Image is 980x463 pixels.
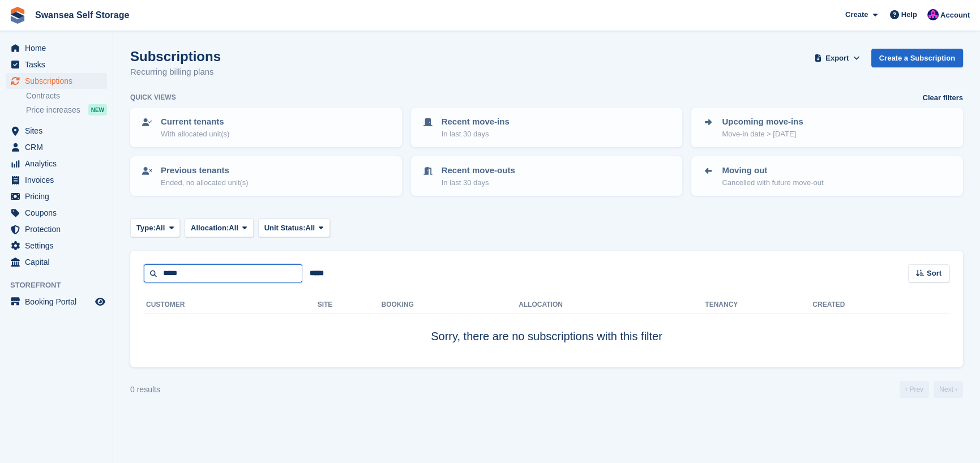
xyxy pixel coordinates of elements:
[6,172,107,188] a: menu
[934,381,963,398] a: Next
[927,268,942,279] span: Sort
[258,218,330,237] button: Unit Status: All
[25,294,93,310] span: Booking Portal
[161,115,229,128] p: Current tenants
[161,128,229,140] p: With allocated unit(s)
[130,384,160,396] div: 0 results
[6,188,107,204] a: menu
[25,205,93,221] span: Coupons
[922,92,963,104] a: Clear filters
[26,91,107,101] a: Contracts
[6,57,107,72] a: menu
[6,40,107,56] a: menu
[25,139,93,155] span: CRM
[130,218,180,237] button: Type: All
[161,164,249,177] p: Previous tenants
[940,10,970,21] span: Account
[722,177,823,188] p: Cancelled with future move-out
[25,156,93,172] span: Analytics
[722,164,823,177] p: Moving out
[6,123,107,139] a: menu
[692,157,962,195] a: Moving out Cancelled with future move-out
[900,381,929,398] a: Previous
[264,222,306,234] span: Unit Status:
[6,73,107,89] a: menu
[306,222,315,234] span: All
[927,9,939,20] img: Donna Davies
[25,57,93,72] span: Tasks
[10,280,113,291] span: Storefront
[812,296,949,314] th: Created
[25,238,93,254] span: Settings
[25,123,93,139] span: Sites
[185,218,254,237] button: Allocation: All
[318,296,382,314] th: Site
[412,157,682,195] a: Recent move-outs In last 30 days
[692,109,962,146] a: Upcoming move-ins Move-in date > [DATE]
[88,104,107,115] div: NEW
[6,238,107,254] a: menu
[519,296,705,314] th: Allocation
[26,104,107,116] a: Price increases NEW
[381,296,519,314] th: Booking
[136,222,156,234] span: Type:
[144,296,318,314] th: Customer
[6,205,107,221] a: menu
[6,156,107,172] a: menu
[229,222,238,234] span: All
[161,177,249,188] p: Ended, no allocated unit(s)
[25,172,93,188] span: Invoices
[25,40,93,56] span: Home
[25,73,93,89] span: Subscriptions
[6,294,107,310] a: menu
[156,222,165,234] span: All
[442,115,510,128] p: Recent move-ins
[901,9,917,20] span: Help
[25,254,93,270] span: Capital
[722,115,803,128] p: Upcoming move-ins
[442,164,515,177] p: Recent move-outs
[897,381,965,398] nav: Page
[25,221,93,237] span: Protection
[130,49,221,64] h1: Subscriptions
[9,7,26,24] img: stora-icon-8386f47178a22dfd0bd8f6a31ec36ba5ce8667c1dd55bd0f319d3a0aa187defe.svg
[93,295,107,308] a: Preview store
[412,109,682,146] a: Recent move-ins In last 30 days
[130,92,176,102] h6: Quick views
[431,330,662,342] span: Sorry, there are no subscriptions with this filter
[6,254,107,270] a: menu
[722,128,803,140] p: Move-in date > [DATE]
[31,6,134,24] a: Swansea Self Storage
[6,221,107,237] a: menu
[705,296,744,314] th: Tenancy
[131,109,401,146] a: Current tenants With allocated unit(s)
[26,105,80,115] span: Price increases
[6,139,107,155] a: menu
[845,9,868,20] span: Create
[25,188,93,204] span: Pricing
[442,177,515,188] p: In last 30 days
[131,157,401,195] a: Previous tenants Ended, no allocated unit(s)
[812,49,862,67] button: Export
[191,222,229,234] span: Allocation:
[871,49,963,67] a: Create a Subscription
[130,66,221,79] p: Recurring billing plans
[825,53,849,64] span: Export
[442,128,510,140] p: In last 30 days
